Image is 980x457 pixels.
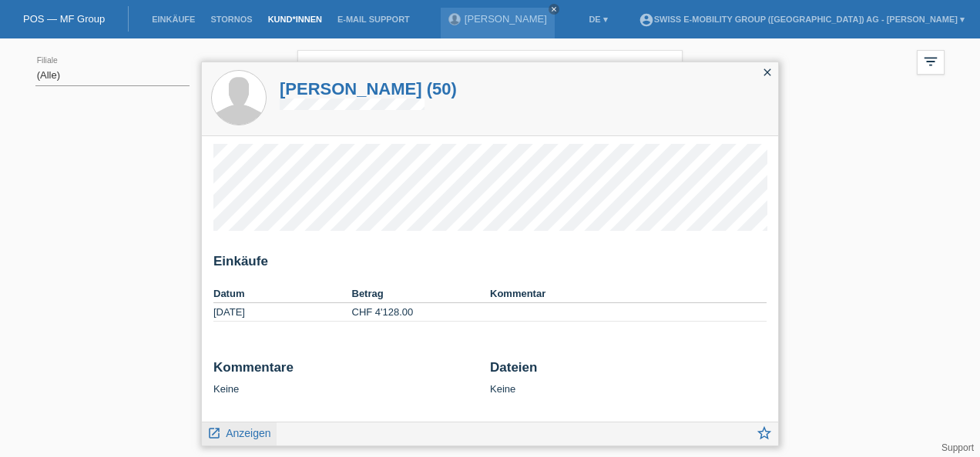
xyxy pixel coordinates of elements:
i: close [761,66,774,78]
a: Kund*innen [260,15,330,24]
th: Datum [213,285,352,303]
i: launch [207,426,221,440]
a: DE ▾ [581,15,615,24]
h2: Einkäufe [213,254,767,277]
a: Stornos [203,15,260,24]
a: close [549,4,559,15]
a: [PERSON_NAME] (50) [280,79,457,98]
td: CHF 4'128.00 [352,303,491,322]
th: Kommentar [490,285,767,303]
i: account_circle [639,12,654,28]
a: Support [941,442,974,453]
a: [PERSON_NAME] [465,13,547,25]
i: close [550,5,558,13]
td: [DATE] [213,303,352,322]
a: star_border [756,426,773,445]
div: Keine [490,360,767,395]
i: star_border [756,425,773,442]
input: Suche... [297,50,683,86]
i: filter_list [922,53,939,70]
th: Betrag [352,285,491,303]
a: account_circleSwiss E-Mobility Group ([GEOGRAPHIC_DATA]) AG - [PERSON_NAME] ▾ [631,15,972,24]
div: Keine [213,360,478,395]
h2: Dateien [490,360,767,383]
a: POS — MF Group [23,13,105,25]
span: Anzeigen [226,427,270,439]
a: Einkäufe [144,15,203,24]
a: E-Mail Support [330,15,418,24]
a: launch Anzeigen [207,422,271,442]
h2: Kommentare [213,360,478,383]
